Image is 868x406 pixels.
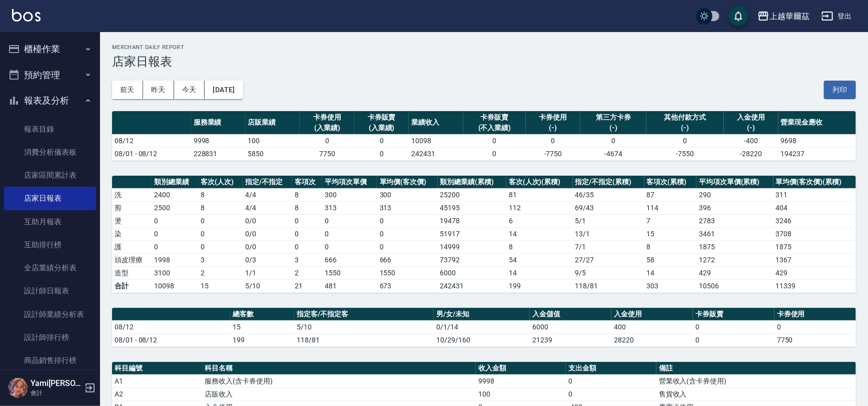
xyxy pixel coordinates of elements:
td: 1875 [696,240,773,253]
td: 13 / 1 [573,227,644,240]
td: 290 [696,188,773,201]
td: 10098 [152,279,198,292]
td: 1550 [322,266,377,279]
td: 0 [292,227,323,240]
td: 4 / 4 [243,201,292,214]
div: 第三方卡券 [583,112,644,123]
th: 科目編號 [112,362,203,375]
td: 10506 [696,279,773,292]
td: 4 / 4 [243,188,292,201]
th: 支出金額 [566,362,656,375]
th: 收入金額 [476,362,566,375]
a: 互助排行榜 [4,233,96,256]
td: 2400 [152,188,198,201]
div: 上越華爾茲 [769,10,809,23]
td: 0 [322,227,377,240]
td: 0 / 3 [243,253,292,266]
td: 8 [199,188,243,201]
td: 0 / 0 [243,227,292,240]
img: Person [8,378,28,398]
button: 列印 [824,81,856,99]
td: 404 [773,201,856,214]
td: 300 [322,188,377,201]
td: 1998 [152,253,198,266]
td: -4674 [580,147,646,160]
td: 69 / 43 [573,201,644,214]
td: 0 [566,387,656,400]
td: 8 [199,201,243,214]
td: -7750 [526,147,580,160]
th: 指定/不指定 [243,176,292,189]
td: 15 [230,320,294,333]
td: 0 [292,240,323,253]
td: 87 [644,188,697,201]
td: 合計 [112,279,152,292]
th: 科目名稱 [203,362,476,375]
th: 客次(人次) [199,176,243,189]
th: 平均項次單價(累積) [696,176,773,189]
td: 481 [322,279,377,292]
h5: Yami[PERSON_NAME] [31,378,82,388]
h2: Merchant Daily Report [112,44,856,51]
td: 100 [246,134,300,147]
td: 7750 [300,147,354,160]
td: 8 [506,240,573,253]
td: 08/01 - 08/12 [112,333,230,346]
th: 指定客/不指定客 [294,308,434,321]
td: 染 [112,227,152,240]
div: (-) [583,123,644,133]
td: 3461 [696,227,773,240]
td: 228831 [191,147,246,160]
div: (-) [726,123,776,133]
td: 0 [354,147,409,160]
td: 0 [526,134,580,147]
th: 單均價(客次價)(累積) [773,176,856,189]
td: -7550 [646,147,724,160]
table: a dense table [112,176,856,293]
td: 8 [292,188,323,201]
td: 666 [377,253,438,266]
td: 08/12 [112,134,191,147]
td: 3 [292,253,323,266]
td: 14 [644,266,697,279]
td: 售貨收入 [656,387,856,400]
button: 今天 [174,81,205,99]
td: 0 / 0 [243,240,292,253]
div: 其他付款方式 [649,112,721,123]
td: 0 [377,214,438,227]
td: 0 / 0 [243,214,292,227]
div: 入金使用 [726,112,776,123]
th: 男/女/未知 [434,308,530,321]
td: 0 [580,134,646,147]
th: 入金使用 [611,308,693,321]
td: 14 [506,227,573,240]
th: 營業現金應收 [778,111,856,135]
td: 5/10 [243,279,292,292]
td: 6000 [438,266,506,279]
td: 0 [693,320,774,333]
td: 112 [506,201,573,214]
button: 前天 [112,81,143,99]
td: 0/1/14 [434,320,530,333]
div: (入業績) [302,123,352,133]
div: (入業績) [357,123,406,133]
td: 10098 [409,134,463,147]
td: 0 [354,134,409,147]
table: a dense table [112,111,856,161]
td: 0 [774,320,856,333]
td: A1 [112,374,203,387]
th: 總客數 [230,308,294,321]
td: 199 [230,333,294,346]
table: a dense table [112,308,856,347]
button: 預約管理 [4,62,96,88]
td: 3100 [152,266,198,279]
td: 300 [377,188,438,201]
th: 類別總業績(累積) [438,176,506,189]
th: 卡券使用 [774,308,856,321]
td: 6 [506,214,573,227]
td: 429 [773,266,856,279]
td: 11339 [773,279,856,292]
td: 0 [322,240,377,253]
p: 會計 [31,388,82,397]
td: 9998 [476,374,566,387]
